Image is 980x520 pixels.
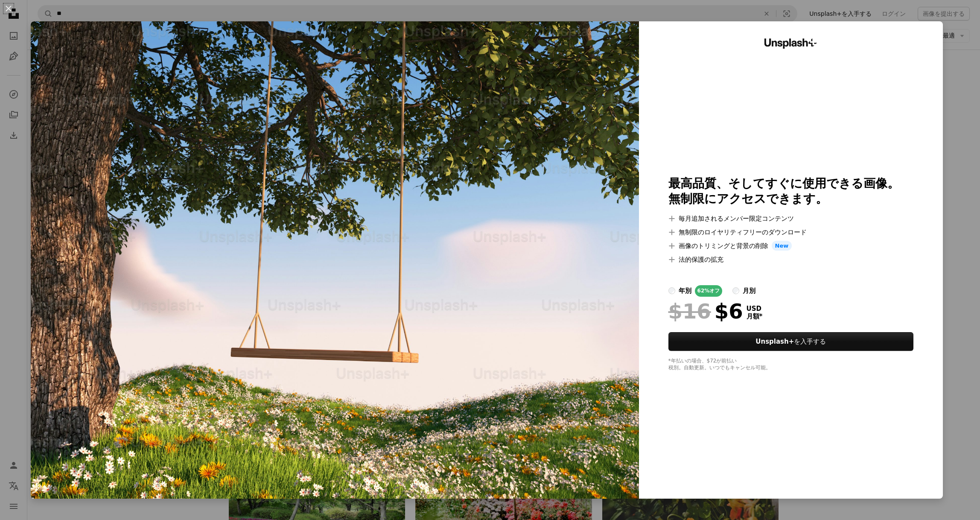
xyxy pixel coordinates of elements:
li: 毎月追加されるメンバー限定コンテンツ [668,213,914,224]
input: 年別62%オフ [668,287,675,294]
span: USD [747,305,763,313]
div: $6 [668,300,743,322]
div: 年別 [679,286,691,296]
input: 月別 [732,287,739,294]
span: New [772,241,792,251]
button: Unsplash+を入手する [668,332,914,351]
div: 月別 [743,286,755,296]
div: 62% オフ [695,285,723,297]
strong: Unsplash+ [755,338,794,345]
li: 法的保護の拡充 [668,254,914,265]
span: $16 [668,300,711,322]
h2: 最高品質、そしてすぐに使用できる画像。 無制限にアクセスできます。 [668,176,914,207]
div: *年払いの場合、 $72 が前払い 税別。自動更新。いつでもキャンセル可能。 [668,358,914,371]
li: 画像のトリミングと背景の削除 [668,241,914,251]
li: 無制限のロイヤリティフリーのダウンロード [668,227,914,237]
